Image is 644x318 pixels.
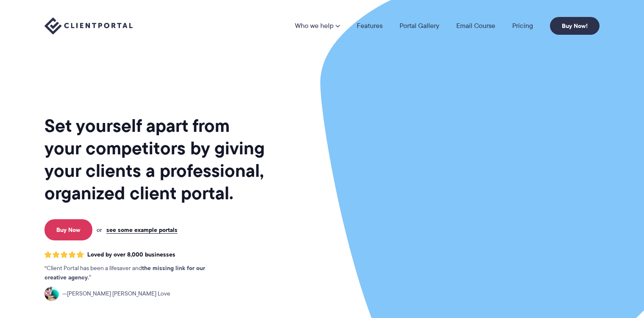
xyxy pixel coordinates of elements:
a: Email Course [456,22,495,29]
a: Features [357,22,383,29]
a: Pricing [512,22,533,29]
a: Portal Gallery [400,22,439,29]
p: Client Portal has been a lifesaver and . [44,264,222,282]
span: [PERSON_NAME] [PERSON_NAME] Love [62,289,170,298]
strong: the missing link for our creative agency [44,263,205,282]
span: or [97,226,102,234]
a: see some example portals [106,226,178,234]
h1: Set yourself apart from your competitors by giving your clients a professional, organized client ... [44,114,266,204]
a: Buy Now! [550,17,600,35]
a: Who we help [295,22,340,29]
a: Buy Now [44,219,92,240]
span: Loved by over 8,000 businesses [87,251,175,258]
